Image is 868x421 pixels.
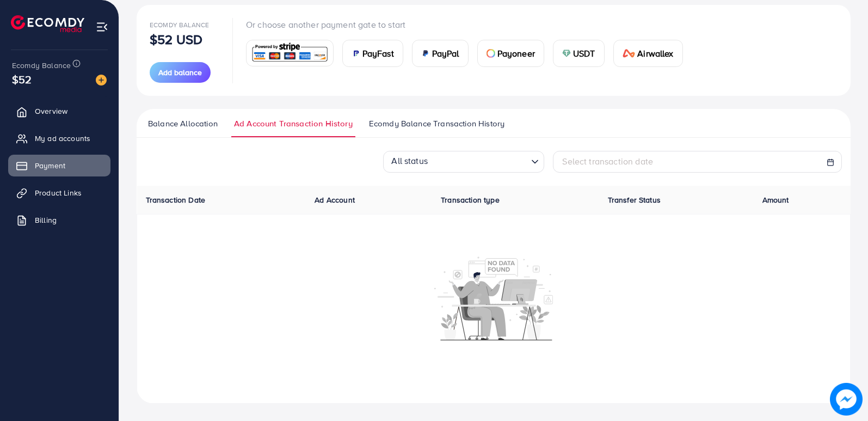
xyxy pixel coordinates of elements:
[96,75,107,86] img: image
[8,127,110,149] a: My ad accounts
[246,18,692,31] p: Or choose another payment gate to start
[362,47,394,60] span: PayFast
[150,33,202,46] p: $52 USD
[623,49,636,58] img: card
[150,62,211,83] button: Add balance
[96,21,108,33] img: menu
[12,60,71,71] span: Ecomdy Balance
[637,47,673,60] span: Airwallex
[35,187,82,198] span: Product Links
[246,40,334,66] a: card
[562,49,571,58] img: card
[383,151,544,173] div: Search for option
[250,41,330,65] img: card
[573,47,595,60] span: USDT
[434,255,553,341] img: No account
[613,40,683,67] a: cardAirwallex
[35,106,67,117] span: Overview
[8,209,110,231] a: Billing
[608,194,661,205] span: Transfer Status
[8,100,110,122] a: Overview
[158,67,202,78] span: Add balance
[553,40,605,67] a: cardUSDT
[389,151,430,169] span: All status
[35,160,65,171] span: Payment
[487,49,495,58] img: card
[315,194,355,205] span: Ad Account
[148,118,218,130] span: Balance Allocation
[12,71,32,87] span: $52
[352,49,360,58] img: card
[762,194,789,205] span: Amount
[11,15,84,32] img: logo
[477,40,544,67] a: cardPayoneer
[562,155,653,167] span: Select transaction date
[830,383,863,416] img: image
[35,215,57,225] span: Billing
[146,194,206,205] span: Transaction Date
[431,152,527,169] input: Search for option
[342,40,403,67] a: cardPayFast
[35,133,90,144] span: My ad accounts
[369,118,504,130] span: Ecomdy Balance Transaction History
[441,194,500,205] span: Transaction type
[234,118,353,130] span: Ad Account Transaction History
[150,20,209,29] span: Ecomdy Balance
[421,49,430,58] img: card
[497,47,535,60] span: Payoneer
[432,47,459,60] span: PayPal
[8,155,110,176] a: Payment
[8,182,110,204] a: Product Links
[412,40,469,67] a: cardPayPal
